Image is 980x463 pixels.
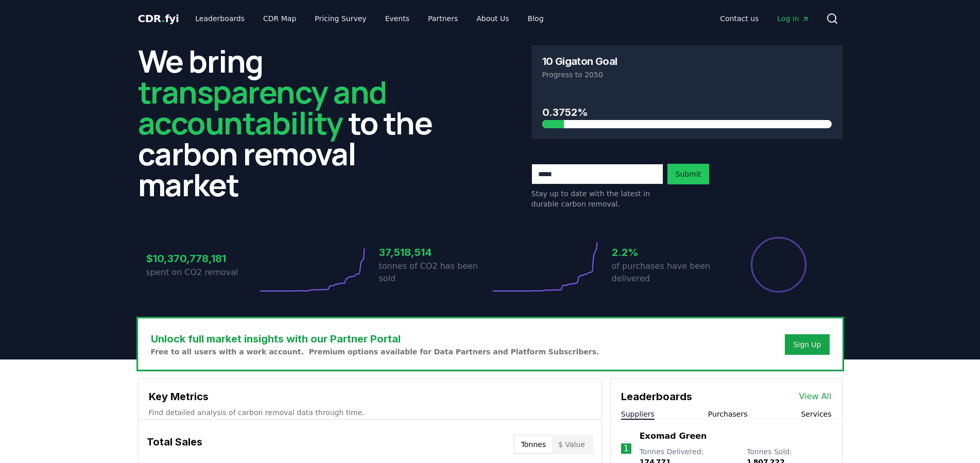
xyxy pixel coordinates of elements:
nav: Main [712,9,817,28]
span: CDR fyi [138,12,179,25]
h3: Total Sales [147,434,202,455]
p: Free to all users with a work account. Premium options available for Data Partners and Platform S... [151,347,599,357]
a: CDR Map [255,9,304,28]
h3: 2.2% [612,245,723,260]
h3: 0.3752% [542,105,832,120]
h3: 10 Gigaton Goal [542,56,617,66]
h3: Leaderboards [621,389,692,404]
h3: $10,370,778,181 [146,251,257,266]
a: Blog [520,9,552,28]
a: Pricing Survey [306,9,374,28]
p: 1 [624,442,629,455]
button: Services [801,409,831,419]
a: About Us [468,9,517,28]
a: Exomad Green [640,430,707,442]
h3: Unlock full market insights with our Partner Portal [151,331,599,347]
a: View All [799,390,832,403]
span: transparency and accountability [138,71,387,144]
p: Progress to 2050 [542,70,832,80]
a: Partners [420,9,466,28]
a: Sign Up [793,339,821,350]
span: . [161,12,165,25]
p: Find detailed analysis of carbon removal data through time. [149,407,591,418]
button: $ Value [552,436,591,453]
h2: We bring to the carbon removal market [138,45,449,200]
nav: Main [187,9,552,28]
a: Contact us [712,9,767,28]
p: of purchases have been delivered [612,260,723,285]
button: Purchasers [708,409,748,419]
button: Suppliers [621,409,655,419]
a: Events [377,9,418,28]
a: Leaderboards [187,9,253,28]
p: tonnes of CO2 has been sold [379,260,490,285]
button: Submit [667,164,710,184]
h3: 37,518,514 [379,245,490,260]
p: spent on CO2 removal [146,266,257,279]
a: CDR.fyi [138,11,179,26]
div: Percentage of sales delivered [750,236,807,294]
p: Stay up to date with the latest in durable carbon removal. [531,188,663,209]
h3: Key Metrics [149,389,591,404]
button: Sign Up [785,334,829,355]
span: Log in [777,13,809,24]
a: Log in [769,9,817,28]
button: Tonnes [515,436,552,453]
